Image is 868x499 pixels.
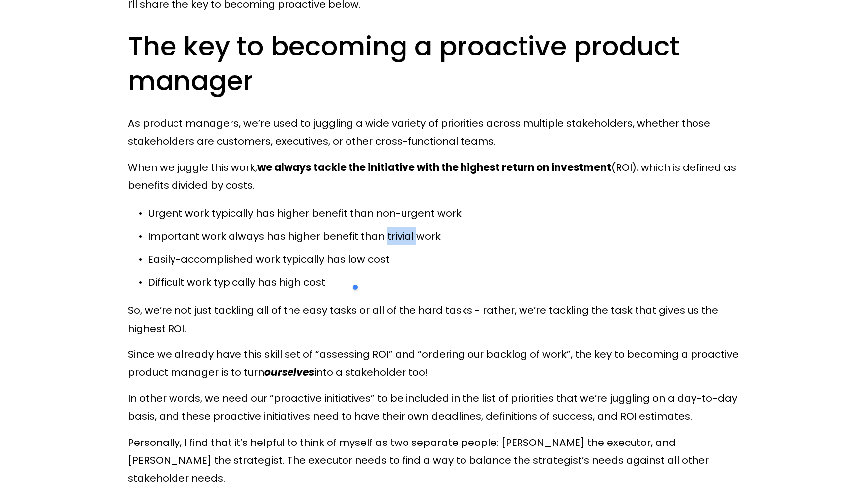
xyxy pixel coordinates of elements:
p: Important work always has higher benefit than trivial work [148,227,740,245]
p: Difficult work typically has high cost [148,274,740,291]
p: Since we already have this skill set of “assessing ROI” and “ordering our backlog of work”, the k... [128,345,740,382]
p: Easily-accomplished work typically has low cost [148,250,740,268]
strong: we always tackle the initiative with the highest return on investment [257,161,611,174]
p: Personally, I find that it’s helpful to think of myself as two separate people: [PERSON_NAME] the... [128,434,740,488]
p: As product managers, we’re used to juggling a wide variety of priorities across multiple stakehol... [128,114,740,151]
p: When we juggle this work, (ROI), which is defined as benefits divided by costs. [128,159,740,195]
p: In other words, we need our “proactive initiatives” to be included in the list of priorities that... [128,389,740,426]
em: ourselves [264,365,314,379]
p: Urgent work typically has higher benefit than non-urgent work [148,204,740,222]
h2: The key to becoming a proactive product manager [128,29,740,99]
p: So, we’re not just tackling all of the easy tasks or all of the hard tasks - rather, we’re tackli... [128,301,740,337]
